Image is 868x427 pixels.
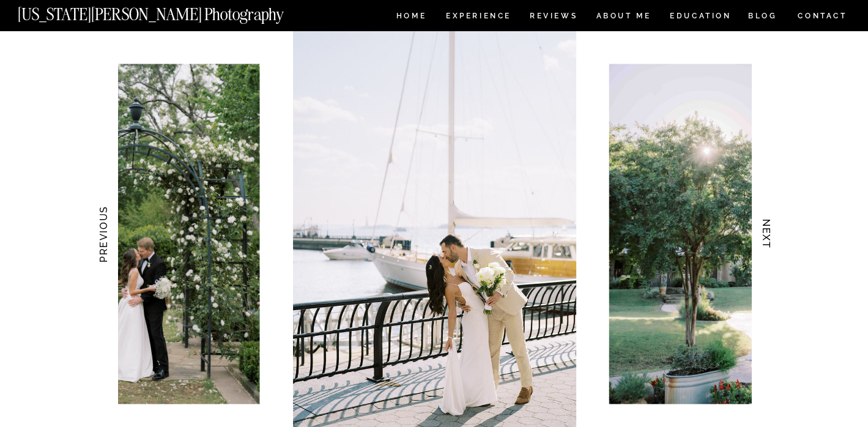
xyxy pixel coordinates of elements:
a: Experience [446,12,510,23]
a: BLOG [748,12,777,23]
a: EDUCATION [669,12,733,23]
a: CONTACT [797,9,848,23]
a: [US_STATE][PERSON_NAME] Photography [18,6,325,17]
a: HOME [394,12,429,23]
a: REVIEWS [530,12,576,23]
h3: PREVIOUS [96,196,109,273]
h3: NEXT [760,196,773,273]
a: ABOUT ME [596,12,651,23]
